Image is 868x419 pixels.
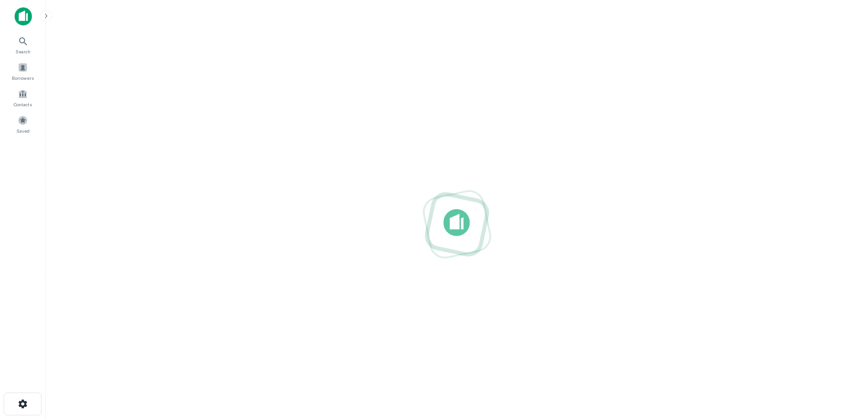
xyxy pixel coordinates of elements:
img: capitalize-icon.png [15,7,32,26]
span: Saved [16,127,30,134]
a: Borrowers [3,59,43,83]
iframe: Chat Widget [822,346,868,390]
span: Search [15,48,31,55]
span: Borrowers [12,74,34,82]
a: Search [3,32,43,57]
a: Contacts [3,85,43,110]
span: Contacts [14,101,32,108]
a: Saved [3,112,43,136]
